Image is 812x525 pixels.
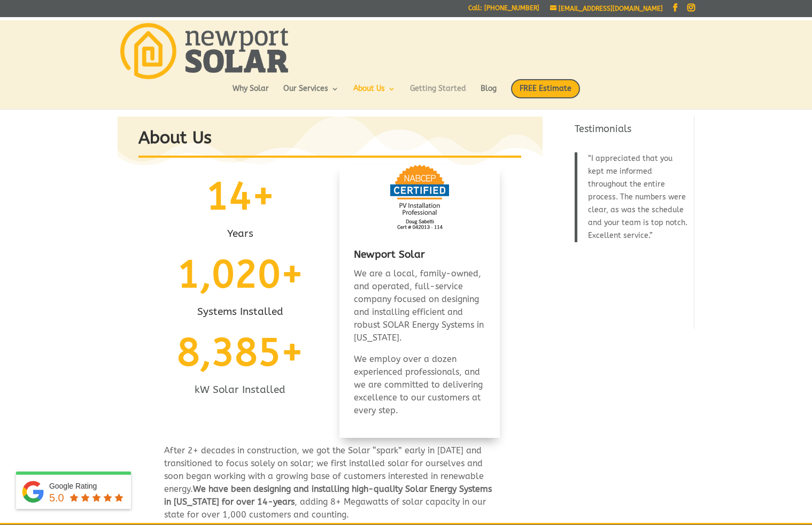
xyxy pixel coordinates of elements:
h3: kW Solar Installed [160,383,321,403]
a: Call: [PHONE_NUMBER] [468,5,539,16]
a: Our Services [283,85,339,103]
span: , adding 8+ Megawatts of solar capacity in our state for over 1,000 customers and counting. [164,497,486,520]
span: We are a local, family-owned, and operated, full-service company focused on designing and install... [354,268,484,343]
b: We have been designing and installing high-quality Solar Energy Systems in [US_STATE] for over 14... [164,484,492,507]
h3: Systems Installed [160,305,321,325]
span: We employ over a dozen experienced professionals, and we are committed to delivering excellence t... [354,354,483,415]
span: Newport Solar [354,249,425,260]
div: Google Rating [49,481,126,491]
a: About Us [353,85,396,103]
span: 14+ [206,174,275,219]
span: 1,020+ [177,252,304,297]
a: [EMAIL_ADDRESS][DOMAIN_NAME] [550,5,663,12]
h4: Testimonials [575,122,687,141]
blockquote: I appreciated that you kept me informed throughout the entire process. The numbers were clear, as... [575,152,687,242]
a: FREE Estimate [511,79,580,109]
img: Newport Solar PV Certified Installation Professional [390,165,449,231]
img: Newport Solar | Solar Energy Optimized. [120,23,288,79]
strong: About Us [138,128,212,148]
a: Blog [481,85,497,103]
a: Why Solar [233,85,269,103]
span: After 2+ decades in construction, we got the Solar “spark” early in [DATE] and transitioned to fo... [164,445,484,494]
span: 5.0 [49,492,64,504]
a: Getting Started [410,85,466,103]
span: 8,385+ [177,330,304,375]
h3: Years [160,227,321,246]
span: FREE Estimate [511,79,580,98]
